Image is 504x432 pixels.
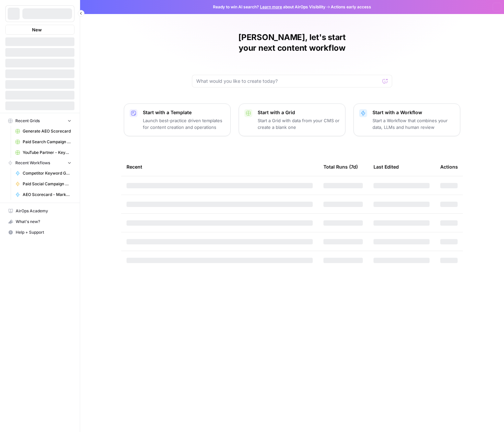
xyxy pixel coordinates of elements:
a: Competitor Keyword Gap + Underperforming Keyword Analysis [12,168,74,179]
button: Start with a WorkflowStart a Workflow that combines your data, LLMs and human review [353,103,460,136]
button: Recent Workflows [5,158,74,168]
span: AirOps Academy [16,208,71,214]
span: YouTube Partner - Keyword Search Grid (1) [23,150,71,156]
div: Recent [127,158,313,176]
div: Actions [440,158,458,176]
span: Recent Workflows [15,160,50,166]
span: Generate AEO Scorecard [23,128,71,134]
h1: [PERSON_NAME], let's start your next content workflow [192,32,392,53]
a: Paid Search Campaign Planning Grid [12,137,74,147]
p: Start a Grid with data from your CMS or create a blank one [258,117,340,131]
span: Paid Search Campaign Planning Grid [23,139,71,145]
a: YouTube Partner - Keyword Search Grid (1) [12,147,74,158]
span: Competitor Keyword Gap + Underperforming Keyword Analysis [23,170,71,176]
button: New [5,25,74,35]
p: Start with a Grid [258,109,340,116]
a: Generate AEO Scorecard [12,126,74,137]
p: Launch best-practice driven templates for content creation and operations [143,117,225,131]
span: Recent Grids [15,118,40,124]
p: Start with a Workflow [372,109,455,116]
button: What's new? [5,216,74,227]
span: Ready to win AI search? about AirOps Visibility [213,4,325,10]
button: Start with a TemplateLaunch best-practice driven templates for content creation and operations [124,103,231,136]
button: Recent Grids [5,116,74,126]
span: Help + Support [16,229,71,235]
div: Last Edited [373,158,399,176]
input: What would you like to create today? [196,78,380,84]
a: AirOps Academy [5,206,74,216]
div: What's new? [6,217,74,227]
button: Start with a GridStart a Grid with data from your CMS or create a blank one [239,103,345,136]
p: Start a Workflow that combines your data, LLMs and human review [372,117,455,131]
span: Actions early access [331,4,371,10]
button: Help + Support [5,227,74,238]
span: Paid Social Campaign Generator [23,181,71,187]
a: Paid Social Campaign Generator [12,179,74,189]
span: New [32,26,42,33]
a: AEO Scorecard - Markdown [12,189,74,200]
p: Start with a Template [143,109,225,116]
span: AEO Scorecard - Markdown [23,192,71,198]
div: Total Runs (7d) [323,158,358,176]
a: Learn more [260,4,282,9]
